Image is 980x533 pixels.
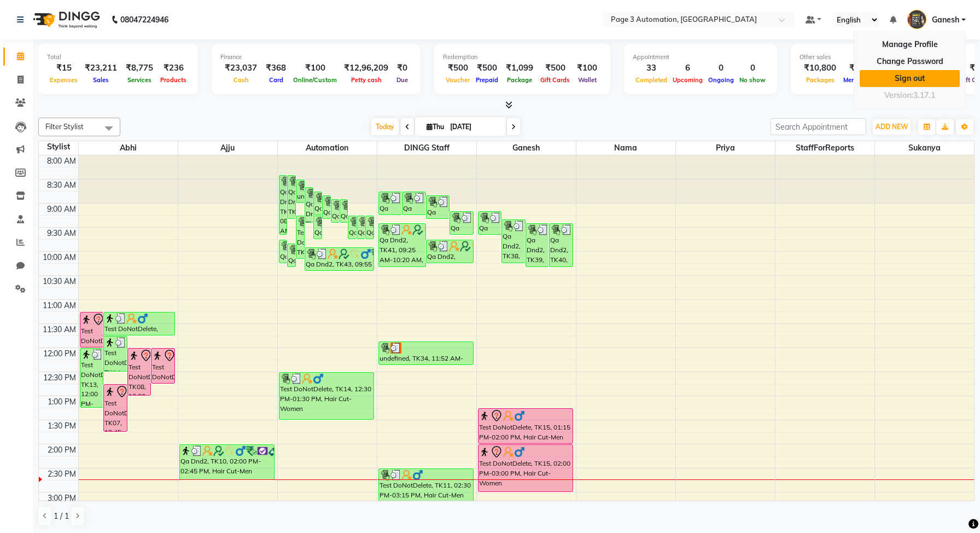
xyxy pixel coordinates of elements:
span: Wallet [575,76,599,84]
div: Total [47,53,189,62]
div: Qa Dnd2, TK38, 09:20 AM-10:15 AM, Special Hair Wash- Men [502,220,525,263]
div: Test DoNotDelete, TK14, 12:30 PM-01:30 PM, Hair Cut-Women [279,373,374,419]
div: Qa Dnd2, TK27, 08:40 AM-09:25 AM, Hair Cut-Men [305,188,313,222]
div: ₹1,099 [501,62,538,74]
div: Test DoNotDelete, TK12, 11:15 AM-11:45 AM, Hair Cut By Expert-Men [104,312,174,335]
div: Appointment [633,53,768,62]
div: Test DoNotDelete, TK08, 12:00 PM-01:00 PM, Hair Cut-Women [128,349,151,395]
button: ADD NEW [873,119,911,135]
span: Prepaid [473,76,501,84]
div: 33 [633,62,670,74]
img: Ganesh [907,10,926,29]
div: Test DoNotDelete, TK15, 02:00 PM-03:00 PM, Hair Cut-Women [479,445,573,491]
div: ₹500 [538,62,573,74]
div: 8:00 AM [45,155,78,167]
span: Online/Custom [290,76,340,84]
div: Qa Dnd2, TK30, 09:15 AM-09:45 AM, Hair cut Below 12 years (Boy) [366,216,374,239]
div: Test DoNotDelete, TK13, 12:00 PM-01:15 PM, Hair Cut-Men,Hair Cut By Expert-Men [80,349,103,407]
span: Cash [231,76,252,84]
img: logo [28,4,103,35]
div: 8:30 AM [45,179,78,191]
div: 3:00 PM [45,493,78,504]
div: 11:00 AM [40,300,78,311]
div: Stylist [39,141,78,153]
a: Sign out [860,70,960,87]
div: Test DoNotDelete, TK11, 02:30 PM-03:15 PM, Hair Cut-Men [379,469,473,503]
div: Qa Dnd2, TK22, 08:50 AM-09:20 AM, Hair cut Below 12 years (Boy) [427,196,450,218]
div: Qa Dnd2, TK43, 09:55 AM-10:25 AM, Hair cut Below 12 years (Boy) [305,248,374,270]
span: Thu [424,123,447,131]
span: Filter Stylist [45,122,84,131]
span: Memberships [841,76,885,84]
div: Qa Dnd2, TK10, 02:00 PM-02:45 PM, Hair Cut-Men [180,445,274,479]
div: Qa Dnd2, TK40, 09:25 AM-10:20 AM, Special Hair Wash- Men [550,224,573,266]
div: 12:30 PM [41,372,78,384]
div: ₹0 [393,62,412,74]
div: ₹236 [157,62,189,74]
div: Qa Dnd2, TK29, 09:10 AM-09:40 AM, Hair cut Below 12 years (Boy) [450,212,473,234]
b: 08047224946 [120,4,168,35]
div: ₹15 [47,62,80,74]
div: Qa Dnd2, TK26, 08:55 AM-09:25 AM, Hair Cut By Expert-Men [340,200,348,222]
div: Finance [220,53,412,62]
span: Automation [278,141,377,155]
span: Ongoing [705,76,737,84]
span: Packages [803,76,837,84]
span: Upcoming [670,76,705,84]
span: 1 / 1 [54,511,69,522]
div: 9:00 AM [45,204,78,215]
span: Voucher [443,76,472,84]
div: 1:30 PM [45,420,78,432]
div: ₹1,000 [841,62,885,74]
div: ₹23,211 [80,62,121,74]
div: 0 [737,62,768,74]
div: ₹23,037 [220,62,261,74]
span: Petty cash [348,76,384,84]
div: Version:3.17.1 [860,88,960,103]
div: 10:00 AM [40,252,78,263]
div: undefined, TK34, 11:52 AM-12:22 PM, Hair Cut-Men [379,342,473,364]
div: 6 [670,62,705,74]
span: Ganesh [932,14,959,26]
span: Today [371,118,399,135]
span: Ganesh [477,141,576,155]
div: Qa Dnd2, TK23, 08:25 AM-09:20 AM, Special Hair Wash- Men [288,176,295,218]
div: Test DoNotDelete, TK06, 12:00 PM-12:45 PM, Hair Cut-Men [151,349,174,383]
div: ₹100 [573,62,602,74]
div: Test DoNotDelete, TK15, 01:15 PM-02:00 PM, Hair Cut-Men [479,409,573,443]
div: ₹500 [472,62,501,74]
div: Test DoNotDelete, TK07, 12:45 PM-01:45 PM, Hair Cut-Women [104,385,127,431]
span: DINGG Staff [377,141,476,155]
input: 2025-09-04 [447,119,501,135]
div: Qa Dnd2, TK37, 09:45 AM-10:15 AM, Hair Cut By Expert-Men [279,240,287,263]
span: Ajju [178,141,277,155]
span: Sales [90,76,112,84]
div: Qa Dnd2, TK39, 09:25 AM-10:20 AM, Special Hair Wash- Men [526,224,549,266]
span: Completed [633,76,670,84]
div: Test DoNotDelete, TK35, 09:15 AM-10:10 AM, Special Hair Wash- Men [296,216,304,258]
span: Gift Cards [538,76,573,84]
span: Card [266,76,286,84]
div: Qa Dnd2, TK19, 08:45 AM-09:15 AM, Hair cut Below 12 years (Boy) [314,192,322,215]
div: Qa Dnd2, TK32, 09:15 AM-09:45 AM, Hair cut Below 12 years (Boy) [348,216,356,239]
div: ₹368 [261,62,290,74]
span: ADD NEW [876,123,908,131]
a: Manage Profile [860,36,960,53]
div: ₹10,800 [800,62,841,74]
span: Services [125,76,154,84]
div: 1:00 PM [45,396,78,408]
span: No show [737,76,768,84]
span: StaffForReports [775,141,874,155]
div: Qa Dnd2, TK36, 09:45 AM-10:15 AM, Hair cut Below 12 years (Boy) [427,240,473,263]
a: Change Password [860,53,960,70]
div: Qa Dnd2, TK20, 08:45 AM-09:15 AM, Hair Cut By Expert-Men [379,192,402,215]
div: Test DoNotDelete, TK09, 11:15 AM-12:00 PM, Hair Cut-Men [80,312,103,347]
div: Qa Dnd2, TK42, 09:50 AM-10:20 AM, Hair cut Below 12 years (Boy) [288,244,295,266]
span: Expenses [47,76,80,84]
div: undefined, TK17, 08:30 AM-09:00 AM, Hair cut Below 12 years (Boy) [296,180,304,202]
div: 2:30 PM [45,468,78,480]
div: Qa Dnd2, TK24, 08:50 AM-09:20 AM, Hair Cut By Expert-Men [323,196,330,218]
div: 12:00 PM [41,348,78,360]
div: 11:30 AM [40,324,78,335]
input: Search Appointment [771,118,866,135]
